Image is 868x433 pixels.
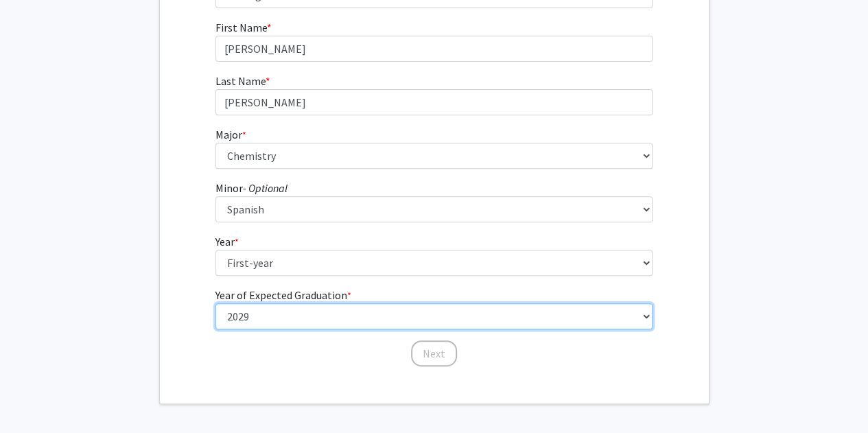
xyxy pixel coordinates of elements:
[215,21,267,34] span: First Name
[215,233,239,250] label: Year
[243,181,288,195] i: - Optional
[215,287,351,303] label: Year of Expected Graduation
[215,180,288,196] label: Minor
[215,126,246,143] label: Major
[215,74,266,88] span: Last Name
[10,371,58,423] iframe: Chat
[411,340,457,366] button: Next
